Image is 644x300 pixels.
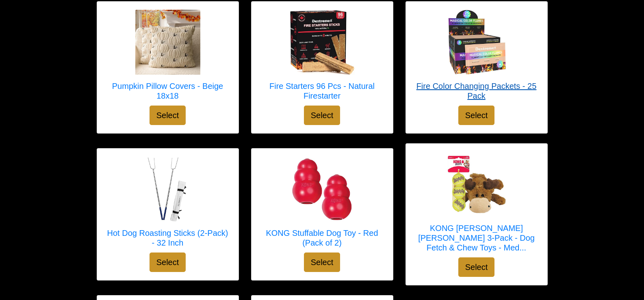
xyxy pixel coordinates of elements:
img: KONG Cozie Marvin Moose 3-Pack - Dog Fetch & Chew Toys - Medium [444,152,509,217]
img: Fire Starters 96 Pcs - Natural Firestarter [290,10,355,75]
a: KONG Stuffable Dog Toy - Red (Pack of 2) KONG Stuffable Dog Toy - Red (Pack of 2) [260,157,385,253]
a: Hot Dog Roasting Sticks (2-Pack) - 32 Inch Hot Dog Roasting Sticks (2-Pack) - 32 Inch [105,157,230,253]
button: Select [458,257,495,277]
img: Hot Dog Roasting Sticks (2-Pack) - 32 Inch [135,157,200,222]
button: Select [304,106,340,125]
h5: Fire Color Changing Packets - 25 Pack [414,81,539,101]
a: Fire Starters 96 Pcs - Natural Firestarter Fire Starters 96 Pcs - Natural Firestarter [260,10,385,106]
h5: Hot Dog Roasting Sticks (2-Pack) - 32 Inch [105,228,230,248]
img: KONG Stuffable Dog Toy - Red (Pack of 2) [290,157,355,222]
button: Select [304,253,340,272]
img: Pumpkin Pillow Covers - Beige 18x18 [135,10,200,75]
h5: KONG [PERSON_NAME] [PERSON_NAME] 3-Pack - Dog Fetch & Chew Toys - Med... [414,223,539,253]
h5: KONG Stuffable Dog Toy - Red (Pack of 2) [260,228,385,248]
button: Select [458,106,495,125]
button: Select [150,253,186,272]
a: Fire Color Changing Packets - 25 Pack Fire Color Changing Packets - 25 Pack [414,10,539,106]
img: Fire Color Changing Packets - 25 Pack [444,10,509,75]
a: Pumpkin Pillow Covers - Beige 18x18 Pumpkin Pillow Covers - Beige 18x18 [105,10,230,106]
h5: Fire Starters 96 Pcs - Natural Firestarter [260,81,385,101]
h5: Pumpkin Pillow Covers - Beige 18x18 [105,81,230,101]
a: KONG Cozie Marvin Moose 3-Pack - Dog Fetch & Chew Toys - Medium KONG [PERSON_NAME] [PERSON_NAME] ... [414,152,539,257]
button: Select [150,106,186,125]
